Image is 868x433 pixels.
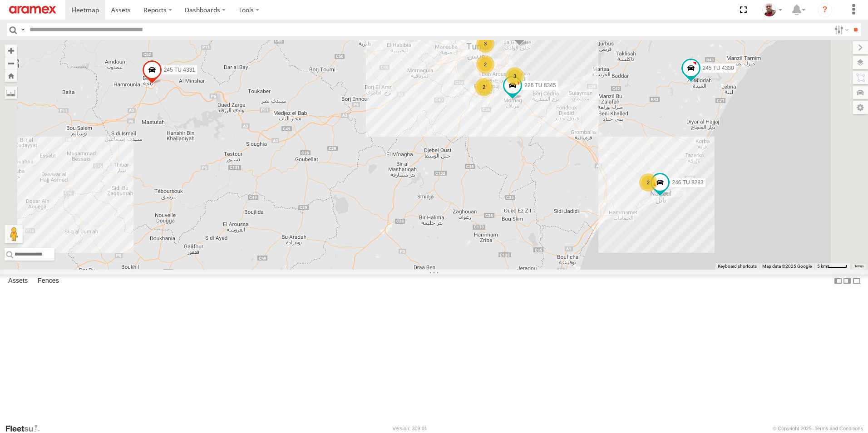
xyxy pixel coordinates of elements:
[5,57,17,69] button: Zoom out
[814,263,850,270] button: Map Scale: 5 km per 40 pixels
[759,3,785,17] div: Majdi Ghannoudi
[852,275,861,288] label: Hide Summary Table
[843,275,852,288] label: Dock Summary Table to the Right
[476,55,494,74] div: 2
[5,424,47,433] a: Visit our Website
[476,34,494,53] div: 3
[19,23,26,36] label: Search Query
[762,264,812,269] span: Map data ©2025 Google
[672,179,703,186] span: 246 TU 8283
[773,426,863,431] div: © Copyright 2025 -
[5,225,23,243] button: Drag Pegman onto the map to open Street View
[854,265,864,268] a: Terms (opens in new tab)
[524,83,556,89] span: 226 TU 8345
[718,263,757,270] button: Keyboard shortcuts
[393,426,427,431] div: Version: 309.01
[5,44,17,57] button: Zoom in
[164,67,195,74] span: 245 TU 4331
[818,3,832,17] i: ?
[475,78,493,96] div: 2
[817,264,827,269] span: 5 km
[5,69,17,82] button: Zoom Home
[833,275,843,288] label: Dock Summary Table to the Left
[639,173,657,192] div: 2
[5,86,17,99] label: Measure
[33,275,64,287] label: Fences
[9,6,56,14] img: aramex-logo.svg
[4,275,32,287] label: Assets
[703,65,734,71] span: 245 TU 4330
[815,426,863,431] a: Terms and Conditions
[831,23,850,36] label: Search Filter Options
[853,101,868,114] label: Map Settings
[506,67,524,85] div: 3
